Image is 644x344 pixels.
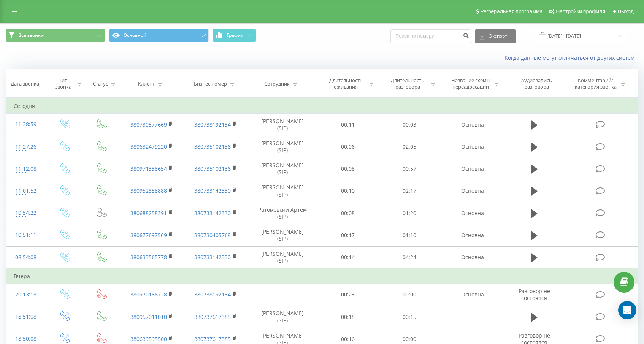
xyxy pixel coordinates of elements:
td: Основна [440,246,504,269]
button: Основной [109,29,209,42]
div: Длительность ожидания [325,77,366,90]
a: 380738192134 [194,121,231,128]
td: 04:24 [379,246,440,269]
div: Бизнес номер [194,81,227,87]
td: 02:17 [379,180,440,202]
div: 10:51:11 [14,228,38,243]
td: 00:03 [379,114,440,136]
a: 380633565778 [130,254,167,261]
a: 380677697569 [130,231,167,239]
div: Тип звонка [52,77,74,90]
a: 380735102136 [194,165,231,172]
td: 00:00 [379,284,440,306]
div: 08:54:08 [14,250,38,265]
button: График [213,29,256,42]
a: 380733142330 [194,187,231,194]
td: Основна [440,158,504,180]
td: Вчера [6,269,638,284]
div: Длительность разговора [387,77,428,90]
span: Реферальная программа [480,8,542,14]
span: График [227,33,243,38]
td: [PERSON_NAME] (SIP) [248,306,317,328]
td: 00:11 [317,114,379,136]
div: Статус [93,81,108,87]
div: 11:27:26 [14,140,38,154]
td: 01:10 [379,224,440,246]
div: Дата звонка [11,81,39,87]
div: Сотрудник [264,81,290,87]
a: 380688258391 [130,209,167,217]
td: 00:17 [317,224,379,246]
a: 380639595500 [130,335,167,342]
a: 380733142330 [194,254,231,261]
div: 10:54:22 [14,206,38,220]
button: Экспорт [475,29,516,43]
td: [PERSON_NAME] (SIP) [248,136,317,158]
td: [PERSON_NAME] (SIP) [248,158,317,180]
td: 01:20 [379,202,440,224]
div: Комментарий/категория звонка [573,77,618,90]
a: 380737617385 [194,335,231,342]
div: Open Intercom Messenger [618,301,636,319]
td: Основна [440,136,504,158]
a: 380632479220 [130,143,167,150]
td: Ратомський Артем (SIP) [248,202,317,224]
td: 00:06 [317,136,379,158]
span: Все звонки [18,32,44,38]
td: [PERSON_NAME] (SIP) [248,180,317,202]
td: 00:08 [317,202,379,224]
td: [PERSON_NAME] (SIP) [248,224,317,246]
td: 00:14 [317,246,379,269]
a: 380730577669 [130,121,167,128]
td: Основна [440,202,504,224]
input: Поиск по номеру [390,29,471,43]
td: [PERSON_NAME] (SIP) [248,246,317,269]
a: 380971338654 [130,165,167,172]
td: 02:05 [379,136,440,158]
div: 11:38:59 [14,117,38,132]
td: 00:08 [317,158,379,180]
td: Основна [440,224,504,246]
a: Когда данные могут отличаться от других систем [504,54,638,61]
div: Клиент [138,81,155,87]
td: Основна [440,180,504,202]
a: 380735102136 [194,143,231,150]
button: Все звонки [6,29,105,42]
td: Основна [440,284,504,306]
td: [PERSON_NAME] (SIP) [248,114,317,136]
a: 380733142330 [194,209,231,217]
a: 380957011010 [130,313,167,320]
a: 380952858888 [130,187,167,194]
a: 380970186728 [130,291,167,298]
td: 00:18 [317,306,379,328]
td: Сегодня [6,98,638,114]
div: 20:13:13 [14,287,38,302]
div: Аудиозапись разговора [512,77,562,90]
a: 380737617385 [194,313,231,320]
td: 00:15 [379,306,440,328]
span: Настройки профиля [556,8,605,14]
span: Выход [618,8,634,14]
div: Название схемы переадресации [450,77,491,90]
span: Разговор не состоялся [519,287,550,301]
td: 00:23 [317,284,379,306]
td: 00:10 [317,180,379,202]
div: 18:51:08 [14,309,38,324]
td: Основна [440,114,504,136]
td: 00:57 [379,158,440,180]
a: 380730405768 [194,231,231,239]
div: 11:01:52 [14,184,38,198]
div: 11:12:08 [14,162,38,176]
a: 380738192134 [194,291,231,298]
